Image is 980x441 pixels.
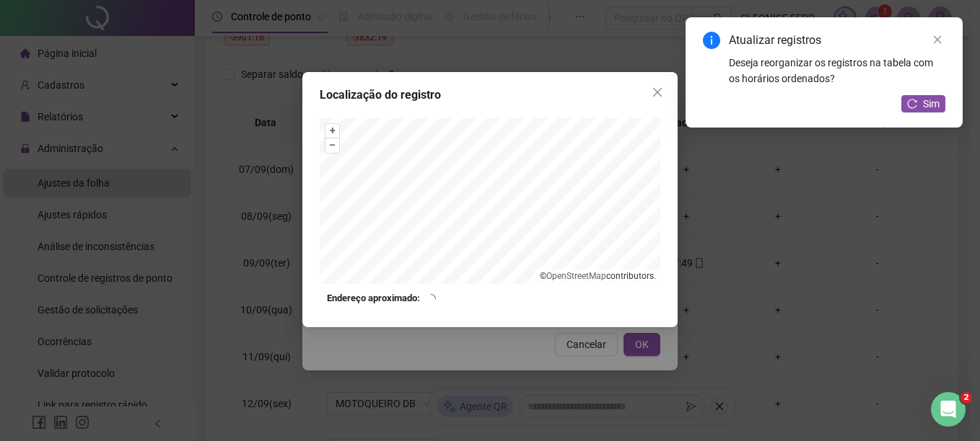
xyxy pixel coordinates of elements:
div: Atualizar registros [729,32,945,49]
span: reload [907,99,917,109]
iframe: Intercom live chat [931,392,966,427]
button: – [325,138,339,152]
div: Localização do registro [320,86,660,104]
span: info-circle [703,32,720,49]
li: © contributors. [540,271,656,281]
button: + [325,124,339,138]
div: Deseja reorganizar os registros na tabela com os horários ordenados? [729,55,945,86]
button: Close [646,81,669,104]
span: close [652,86,663,98]
span: Sim [923,96,940,112]
a: Close [929,32,945,48]
span: close [932,35,942,45]
a: OpenStreetMap [546,271,606,281]
button: Sim [901,95,945,112]
strong: Endereço aproximado: [327,291,420,306]
span: 2 [961,392,972,404]
span: loading [424,293,437,306]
